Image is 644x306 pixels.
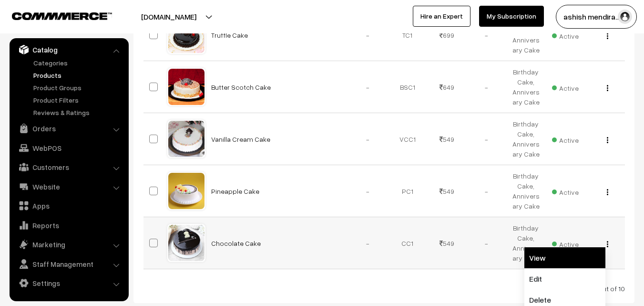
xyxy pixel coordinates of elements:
[506,113,546,165] td: Birthday Cake, Anniversary Cake
[467,217,506,269] td: -
[211,83,271,91] a: Butter Scotch Cake
[108,5,230,29] button: [DOMAIN_NAME]
[524,268,605,289] a: Edit
[12,178,125,195] a: Website
[348,9,388,61] td: -
[12,236,125,253] a: Marketing
[211,187,259,195] a: Pineapple Cake
[12,10,95,21] a: COMMMERCE
[506,9,546,61] td: Birthday Cake, Anniversary Cake
[618,10,632,24] img: user
[12,158,125,176] a: Customers
[31,107,125,117] a: Reviews & Ratings
[31,95,125,105] a: Product Filters
[427,113,467,165] td: 549
[467,9,506,61] td: -
[467,165,506,217] td: -
[143,284,625,294] div: Currently viewing 1-10 out of 10
[607,33,608,39] img: Menu
[427,165,467,217] td: 549
[348,165,388,217] td: -
[211,135,270,143] a: Vanilla Cream Cake
[348,113,388,165] td: -
[552,81,579,93] span: Active
[12,12,112,20] img: COMMMERCE
[31,58,125,68] a: Categories
[388,217,427,269] td: CC1
[506,165,546,217] td: Birthday Cake, Anniversary Cake
[31,83,125,93] a: Product Groups
[506,61,546,113] td: Birthday Cake, Anniversary Cake
[12,197,125,214] a: Apps
[413,6,470,27] a: Hire an Expert
[607,241,608,247] img: Menu
[211,239,261,247] a: Chocolate Cake
[31,70,125,80] a: Products
[467,61,506,113] td: -
[12,139,125,157] a: WebPOS
[607,137,608,143] img: Menu
[12,120,125,137] a: Orders
[506,217,546,269] td: Birthday Cake, Anniversary Cake
[479,6,544,27] a: My Subscription
[524,247,605,268] a: View
[211,31,248,39] a: Truffle Cake
[427,217,467,269] td: 549
[12,41,125,58] a: Catalog
[552,29,579,41] span: Active
[388,113,427,165] td: VCC1
[388,61,427,113] td: BSC1
[552,133,579,145] span: Active
[348,61,388,113] td: -
[12,274,125,292] a: Settings
[427,61,467,113] td: 649
[12,217,125,234] a: Reports
[556,5,637,29] button: ashish mendira…
[552,237,579,249] span: Active
[427,9,467,61] td: 699
[388,9,427,61] td: TC1
[607,85,608,91] img: Menu
[348,217,388,269] td: -
[388,165,427,217] td: PC1
[12,255,125,273] a: Staff Management
[607,189,608,195] img: Menu
[552,185,579,197] span: Active
[467,113,506,165] td: -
